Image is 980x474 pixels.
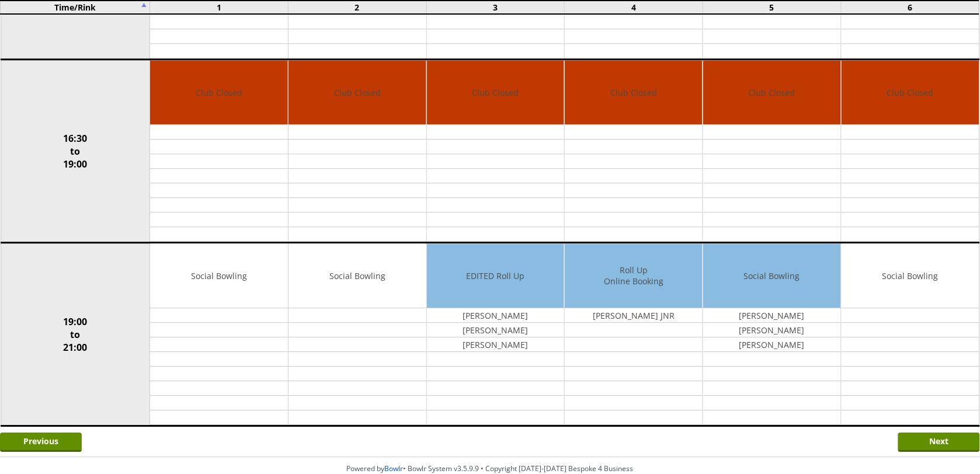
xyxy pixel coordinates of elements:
[703,60,841,125] td: Club Closed
[427,308,565,323] td: [PERSON_NAME]
[841,1,979,14] td: 6
[385,463,404,473] a: Bowlr
[1,60,150,243] td: 16:30 to 19:00
[842,243,979,308] td: Social Bowling
[565,308,703,323] td: [PERSON_NAME] JNR
[150,60,288,125] td: Club Closed
[347,463,634,473] span: Powered by • Bowlr System v3.5.9.9 • Copyright [DATE]-[DATE] Bespoke 4 Business
[1,1,150,14] td: Time/Rink
[289,60,426,125] td: Club Closed
[427,243,565,308] td: EDITED Roll Up
[289,243,426,308] td: Social Bowling
[703,323,841,337] td: [PERSON_NAME]
[150,1,289,14] td: 1
[427,60,565,125] td: Club Closed
[565,60,703,125] td: Club Closed
[427,323,565,337] td: [PERSON_NAME]
[703,1,841,14] td: 5
[898,433,980,452] input: Next
[703,337,841,352] td: [PERSON_NAME]
[288,1,426,14] td: 2
[426,1,565,14] td: 3
[703,308,841,323] td: [PERSON_NAME]
[703,243,841,308] td: Social Bowling
[565,1,703,14] td: 4
[1,243,150,426] td: 19:00 to 21:00
[150,243,288,308] td: Social Bowling
[565,243,703,308] td: Roll Up Online Booking
[427,337,565,352] td: [PERSON_NAME]
[842,60,979,125] td: Club Closed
